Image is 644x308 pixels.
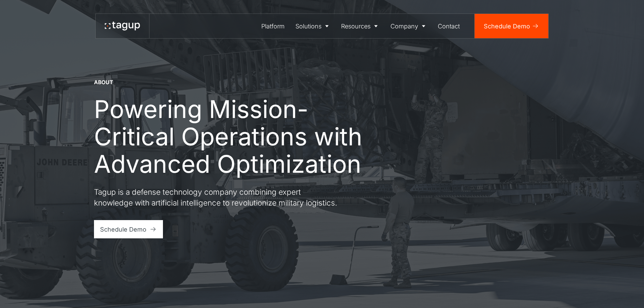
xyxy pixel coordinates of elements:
[385,14,433,38] a: Company
[261,22,285,31] div: Platform
[336,14,385,38] a: Resources
[390,22,418,31] div: Company
[94,95,378,177] h1: Powering Mission-Critical Operations with Advanced Optimization
[94,220,163,238] a: Schedule Demo
[94,79,113,86] div: About
[94,187,337,208] p: Tagup is a defense technology company combining expert knowledge with artificial intelligence to ...
[438,22,460,31] div: Contact
[341,22,371,31] div: Resources
[433,14,466,38] a: Contact
[475,14,548,38] a: Schedule Demo
[100,225,146,234] div: Schedule Demo
[290,14,336,38] a: Solutions
[256,14,290,38] a: Platform
[484,22,530,31] div: Schedule Demo
[295,22,321,31] div: Solutions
